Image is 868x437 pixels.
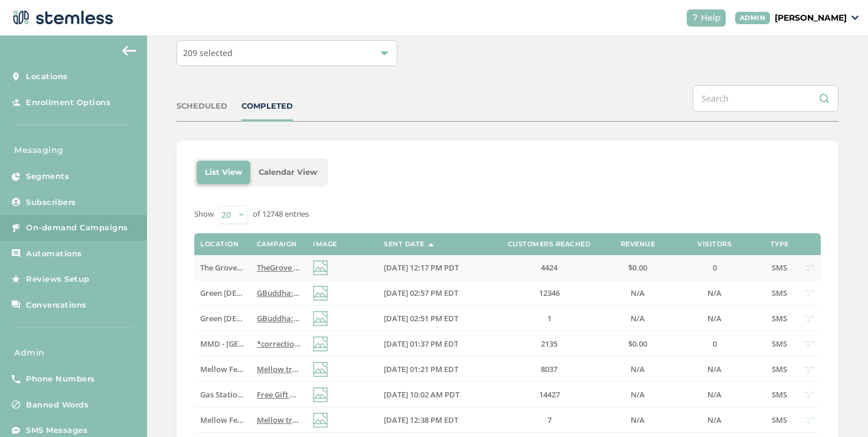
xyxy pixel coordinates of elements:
[673,415,756,425] label: N/A
[701,12,721,24] span: Help
[313,260,328,275] img: icon-img-d887fa0c.svg
[197,161,250,184] li: List View
[250,161,325,184] li: Calendar View
[26,299,87,311] span: Conversations
[673,339,756,349] label: 0
[253,208,309,220] label: of 12748 entries
[257,240,297,248] label: Campaign
[257,288,736,298] span: GBuddha: BOGO Free all deli zips [DATE]! Dont miss out again on fresh new zips! Ferndale store op...
[26,248,82,260] span: Automations
[384,262,459,273] span: [DATE] 12:17 PM PDT
[621,240,655,248] label: Revenue
[673,288,756,298] label: N/A
[26,97,110,109] span: Enrollment Options
[384,389,459,400] span: [DATE] 10:02 AM PDT
[614,263,661,273] label: $0.00
[257,389,723,400] span: Free Gift Bag Giveaway! Gas Station Shop. We Now Accept Credit Cards. [STREET_ADDRESS] Link for S...
[26,71,68,83] span: Locations
[26,222,128,234] span: On-demand Campaigns
[541,364,557,374] span: 8037
[541,262,557,273] span: 4424
[313,240,337,248] label: Image
[768,339,791,349] label: SMS
[200,263,244,273] label: The Grove (Dutchie)
[673,314,756,324] label: N/A
[809,380,868,437] div: Chat Widget
[313,337,328,351] img: icon-img-d887fa0c.svg
[200,339,244,349] label: MMD - Jersey City
[313,387,328,402] img: icon-img-d887fa0c.svg
[200,288,309,298] span: Green [DEMOGRAPHIC_DATA]
[539,288,560,298] span: 12346
[26,171,69,182] span: Segments
[313,311,328,326] img: icon-img-d887fa0c.svg
[772,313,787,324] span: SMS
[628,262,647,273] span: $0.00
[384,240,425,248] label: Sent Date
[242,100,293,112] div: COMPLETED
[628,338,647,349] span: $0.00
[257,364,301,374] label: Mellow treats are here—no tricks! Grab 3 "treats" & get 30% off, Oct 10–11. Shop now → Reply END ...
[772,364,787,374] span: SMS
[772,389,787,400] span: SMS
[428,243,434,246] img: icon-sort-1e1d7615.svg
[631,389,645,400] span: N/A
[257,415,667,425] span: Mellow treats are here—no tricks! Grab 3 "treats" & get 30% off, [DATE]–[DATE]. Shop now → Reply ...
[257,288,301,298] label: GBuddha: BOGO Free all deli zips today! Dont miss out again on fresh new zips! Ferndale store ope...
[614,288,661,298] label: N/A
[707,364,722,374] span: N/A
[183,47,233,58] span: 209 selected
[313,413,328,428] img: icon-img-d887fa0c.svg
[384,415,484,425] label: 10/10/2025 12:38 PM EDT
[691,14,699,21] img: icon-help-white-03924b79.svg
[200,389,285,400] span: Gas Station Dispensary
[713,262,717,273] span: 0
[257,314,301,324] label: GBuddha: BOGO Free all deli zips today! Dont miss out again on fresh new zips! Ferndale store ope...
[768,415,791,425] label: SMS
[200,314,244,324] label: Green Buddha
[200,390,244,400] label: Gas Station Dispensary
[384,288,458,298] span: [DATE] 02:57 PM EDT
[384,339,484,349] label: 10/10/2025 01:37 PM EDT
[384,314,484,324] label: 10/10/2025 02:51 PM EDT
[547,415,552,425] span: 7
[673,263,756,273] label: 0
[26,399,89,411] span: Banned Words
[384,415,458,425] span: [DATE] 12:38 PM EDT
[177,100,227,112] div: SCHEDULED
[707,389,722,400] span: N/A
[496,288,602,298] label: 12346
[508,240,591,248] label: Customers Reached
[200,313,309,324] span: Green [DEMOGRAPHIC_DATA]
[313,362,328,377] img: icon-img-d887fa0c.svg
[200,262,272,273] span: The Grove (Dutchie)
[496,339,602,349] label: 2135
[9,6,113,30] img: logo-dark-0685b13c.svg
[539,389,560,400] span: 14427
[707,313,722,324] span: N/A
[257,262,612,273] span: TheGrove La Mesa: You have a new notification waiting for you, {first_name}! Reply END to cancel
[496,364,602,374] label: 8037
[257,313,736,324] span: GBuddha: BOGO Free all deli zips [DATE]! Dont miss out again on fresh new zips! Ferndale store op...
[673,364,756,374] label: N/A
[122,46,136,56] img: icon-arrow-back-accent-c549486e.svg
[384,338,458,349] span: [DATE] 01:37 PM EDT
[735,12,771,24] div: ADMIN
[26,373,95,385] span: Phone Numbers
[547,313,552,324] span: 1
[26,273,90,285] span: Reviews Setup
[614,364,661,374] label: N/A
[772,338,787,349] span: SMS
[384,263,484,273] label: 10/10/2025 12:17 PM PDT
[775,12,847,24] p: [PERSON_NAME]
[257,339,301,349] label: *correction* MMD JC: Come celebrate our 1 year anniversary! 💚 Enjoy a BOGO deals and 20% OFF STOR...
[194,208,214,220] label: Show
[384,313,458,324] span: [DATE] 02:51 PM EDT
[384,288,484,298] label: 10/10/2025 02:57 PM EDT
[631,415,645,425] span: N/A
[257,364,667,374] span: Mellow treats are here—no tricks! Grab 3 "treats" & get 30% off, [DATE]–[DATE]. Shop now → Reply ...
[200,364,253,374] span: Mellow Fellow
[631,364,645,374] span: N/A
[384,390,484,400] label: 10/10/2025 10:02 AM PDT
[200,338,304,349] span: MMD - [GEOGRAPHIC_DATA]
